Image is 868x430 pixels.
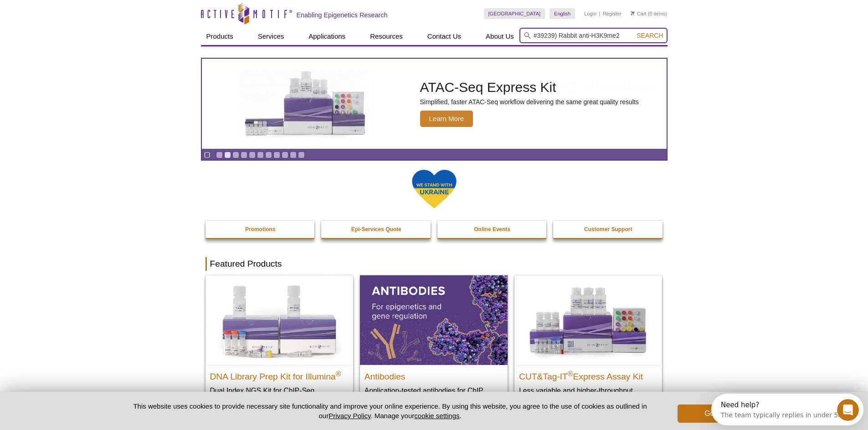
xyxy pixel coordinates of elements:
a: [GEOGRAPHIC_DATA] [484,8,545,19]
a: Cart [631,10,647,17]
li: (0 items) [631,8,668,19]
a: Go to slide 9 [282,152,288,158]
a: CUT&Tag-IT® Express Assay Kit CUT&Tag-IT®Express Assay Kit Less variable and higher-throughput ge... [514,275,662,413]
img: All Antibodies [360,275,508,364]
img: Your Cart [631,11,635,15]
strong: Online Events [474,226,510,233]
button: Search [634,31,666,40]
span: Learn More [420,111,473,127]
a: Toggle autoplay [204,152,211,158]
a: Go to slide 6 [257,152,264,158]
h2: Enabling Epigenetics Research [297,11,388,19]
a: Go to slide 2 [224,152,231,158]
div: Need help? [10,8,133,15]
button: Got it! [678,405,750,423]
strong: Promotions [245,226,276,233]
button: cookie settings [414,412,459,420]
a: Go to slide 5 [249,152,256,158]
h2: Featured Products [205,257,663,271]
a: About Us [480,28,519,45]
a: Login [584,10,596,17]
img: CUT&Tag-IT® Express Assay Kit [514,275,662,364]
iframe: Intercom live chat [837,399,859,421]
a: Epi-Services Quote [321,221,431,238]
p: This website uses cookies to provide necessary site functionality and improve your online experie... [118,401,663,420]
strong: Customer Support [584,226,632,233]
a: Go to slide 7 [265,152,272,158]
p: Less variable and higher-throughput genome-wide profiling of histone marks​. [519,386,657,405]
a: Resources [365,28,408,45]
a: ATAC-Seq Express Kit ATAC-Seq Express Kit Simplified, faster ATAC-Seq workflow delivering the sam... [202,59,667,149]
a: DNA Library Prep Kit for Illumina DNA Library Prep Kit for Illumina® Dual Index NGS Kit for ChIP-... [205,275,353,422]
a: Services [252,28,290,45]
a: Online Events [437,221,548,238]
a: Promotions [205,221,316,238]
a: Register [603,10,621,17]
a: Go to slide 11 [298,152,305,158]
a: Contact Us [422,28,467,45]
iframe: Intercom live chat discovery launcher [711,394,863,425]
div: Open Intercom Messenger [4,4,160,29]
strong: Epi-Services Quote [351,226,401,233]
a: Applications [303,28,351,45]
a: Go to slide 10 [290,152,297,158]
a: All Antibodies Antibodies Application-tested antibodies for ChIP, CUT&Tag, and CUT&RUN. [360,275,508,413]
a: Go to slide 4 [241,152,247,158]
a: Go to slide 3 [232,152,239,158]
img: DNA Library Prep Kit for Illumina [205,275,353,364]
span: Search [637,32,663,39]
h2: CUT&Tag-IT Express Assay Kit [519,368,657,381]
h2: DNA Library Prep Kit for Illumina [210,368,349,381]
li: | [599,8,601,19]
div: The team typically replies in under 5m [10,15,133,25]
a: English [550,8,575,19]
sup: ® [336,369,341,377]
img: We Stand With Ukraine [411,169,457,209]
p: Application-tested antibodies for ChIP, CUT&Tag, and CUT&RUN. [365,386,503,405]
h2: Antibodies [365,368,503,381]
p: Dual Index NGS Kit for ChIP-Seq, CUT&RUN, and ds methylated DNA assays. [210,386,349,414]
input: Keyword, Cat. No. [519,28,668,43]
p: Simplified, faster ATAC-Seq workflow delivering the same great quality results [420,98,639,106]
a: Go to slide 8 [273,152,280,158]
sup: ® [568,369,573,377]
h2: ATAC-Seq Express Kit [420,81,639,94]
a: Products [201,28,239,45]
img: ATAC-Seq Express Kit [231,69,381,138]
a: Privacy Policy [329,412,370,420]
a: Customer Support [553,221,663,238]
a: Go to slide 1 [216,152,223,158]
article: ATAC-Seq Express Kit [202,59,667,149]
